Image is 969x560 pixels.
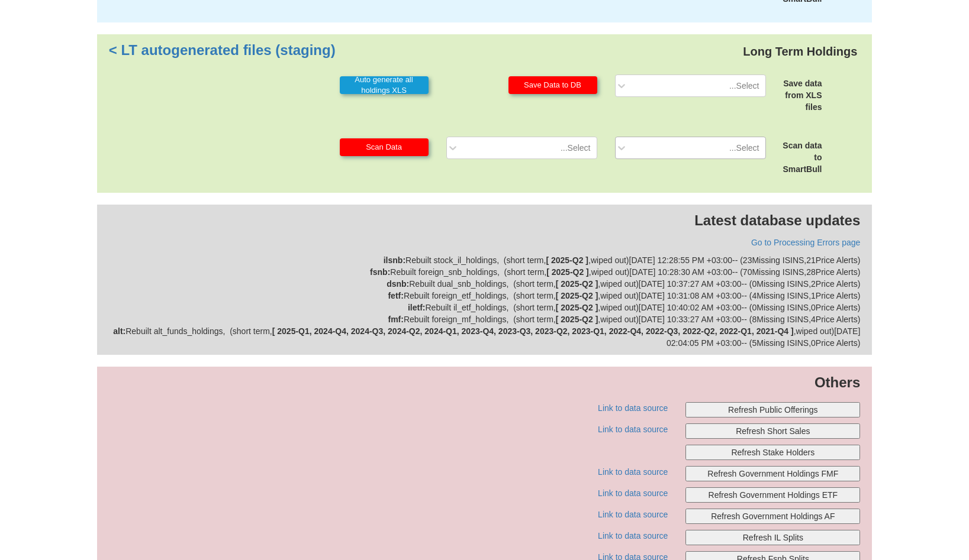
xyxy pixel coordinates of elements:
b: [ 2025-Q2 ] [546,255,588,265]
p: Latest database updates [109,211,861,231]
p: Others [109,373,861,393]
div: Select... [729,142,759,154]
a: Link to data source [598,403,668,413]
b: [ 2025-Q2 ] [556,291,598,300]
button: Scan Data [340,138,429,156]
a: Link to data source [598,510,668,519]
b: [ 2025-Q1, 2024-Q4, 2024-Q3, 2024-Q2, 2024-Q1, 2023-Q4, 2023-Q3, 2023-Q2, 2023-Q1, 2022-Q4, 2022-... [272,326,794,336]
b: [ 2025-Q2 ] [556,279,598,289]
strong: dsnb : [387,279,409,289]
strong: ilsnb : [384,255,405,265]
div: Save data from XLS files [775,77,822,113]
button: Refresh IL Splits [685,530,860,545]
div: Select... [561,142,591,154]
button: Auto generate all holdings XLS [340,76,429,94]
div: Rebuilt alt_funds_holdings , ( short term , , wiped out ) [DATE] 02:04:05 PM +03:00 -- ( 5 Missin... [109,325,861,349]
a: Link to data source [598,531,668,540]
div: Select... [729,80,759,92]
a: Link to data source [598,467,668,477]
div: Rebuilt foreign_snb_holdings , ( short term , , wiped out ) [DATE] 10:28:30 AM +03:00 -- ( 70 Mis... [109,266,861,278]
div: Rebuilt dual_snb_holdings , ( short term , , wiped out ) [DATE] 10:37:27 AM +03:00 -- ( 0 Missing... [109,278,861,290]
a: Go to Processing Errors page [751,238,860,247]
div: Rebuilt il_etf_holdings , ( short term , , wiped out ) [DATE] 10:40:02 AM +03:00 -- ( 0 Missing I... [109,302,861,313]
div: Rebuilt stock_il_holdings , ( short term , , wiped out ) [DATE] 12:28:55 PM +03:00 -- ( 23 Missin... [109,254,861,266]
strong: alt : [113,326,125,336]
button: Refresh Stake Holders [685,445,860,460]
button: Refresh Government Holdings FMF [685,466,860,481]
div: Rebuilt foreign_mf_holdings , ( short term , , wiped out ) [DATE] 10:33:27 AM +03:00 -- ( 8 Missi... [109,313,861,325]
a: Link to data source [598,425,668,434]
button: Refresh Short Sales [685,423,860,439]
a: Link to data source [598,488,668,498]
b: [ 2025-Q2 ] [556,315,598,324]
button: Refresh Government Holdings AF [685,509,860,524]
div: Long Term Holdings [740,40,860,63]
div: Rebuilt foreign_etf_holdings , ( short term , , wiped out ) [DATE] 10:31:08 AM +03:00 -- ( 4 Miss... [109,290,861,302]
div: Scan data to SmartBull [775,140,822,175]
button: Refresh Public Offerings [685,402,860,417]
strong: fsnb : [370,267,390,277]
strong: fetf : [388,291,403,300]
strong: iletf : [408,303,426,312]
strong: fmf : [388,315,403,324]
a: LT autogenerated files (staging) > [109,42,336,58]
b: [ 2025-Q2 ] [556,303,598,312]
b: [ 2025-Q2 ] [546,267,589,277]
button: Save Data to DB [508,76,597,94]
button: Refresh Government Holdings ETF [685,487,860,503]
